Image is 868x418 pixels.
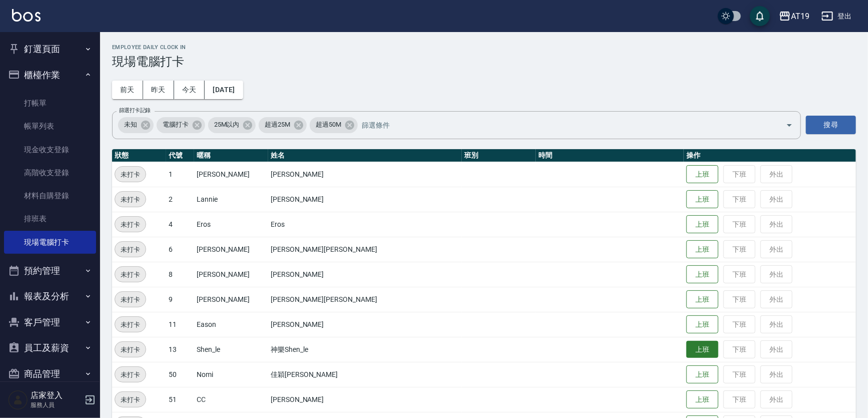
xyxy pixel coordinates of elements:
[208,120,246,130] span: 25M以內
[359,116,768,134] input: 篩選條件
[268,262,462,287] td: [PERSON_NAME]
[115,319,146,330] span: 未打卡
[817,7,856,26] button: 登出
[166,287,194,312] td: 9
[268,337,462,362] td: 神樂Shen_le
[143,81,174,99] button: 昨天
[166,212,194,237] td: 4
[268,149,462,162] th: 姓名
[4,62,96,88] button: 櫃檯作業
[4,335,96,361] button: 員工及薪資
[268,237,462,262] td: [PERSON_NAME][PERSON_NAME]
[166,162,194,187] td: 1
[686,165,718,184] button: 上班
[686,341,718,358] button: 上班
[166,337,194,362] td: 13
[194,237,268,262] td: [PERSON_NAME]
[205,81,243,99] button: [DATE]
[194,187,268,212] td: Lannie
[686,315,718,334] button: 上班
[112,55,856,69] h3: 現場電腦打卡
[115,344,146,355] span: 未打卡
[4,207,96,230] a: 排班表
[157,117,205,133] div: 電腦打卡
[194,149,268,162] th: 暱稱
[166,387,194,412] td: 51
[781,117,797,133] button: Open
[118,120,143,130] span: 未知
[4,231,96,254] a: 現場電腦打卡
[115,294,146,305] span: 未打卡
[806,116,856,134] button: 搜尋
[166,187,194,212] td: 2
[462,149,536,162] th: 班別
[775,6,813,27] button: AT19
[194,362,268,387] td: Nomi
[115,194,146,205] span: 未打卡
[194,287,268,312] td: [PERSON_NAME]
[4,92,96,115] a: 打帳單
[166,262,194,287] td: 8
[4,258,96,284] button: 預約管理
[194,162,268,187] td: [PERSON_NAME]
[112,81,143,99] button: 前天
[115,219,146,230] span: 未打卡
[4,283,96,309] button: 報表及分析
[4,138,96,161] a: 現金收支登錄
[684,149,856,162] th: 操作
[259,117,307,133] div: 超過25M
[115,394,146,405] span: 未打卡
[194,387,268,412] td: CC
[686,290,718,309] button: 上班
[12,9,41,22] img: Logo
[118,117,154,133] div: 未知
[686,390,718,409] button: 上班
[750,6,770,26] button: save
[268,212,462,237] td: Eros
[194,262,268,287] td: [PERSON_NAME]
[157,120,195,130] span: 電腦打卡
[166,237,194,262] td: 6
[166,149,194,162] th: 代號
[4,184,96,207] a: 材料自購登錄
[194,337,268,362] td: Shen_le
[115,269,146,280] span: 未打卡
[259,120,296,130] span: 超過25M
[166,362,194,387] td: 50
[310,120,347,130] span: 超過50M
[268,362,462,387] td: 佳穎[PERSON_NAME]
[686,265,718,284] button: 上班
[791,10,809,23] div: AT19
[4,115,96,138] a: 帳單列表
[31,390,82,400] h5: 店家登入
[686,190,718,209] button: 上班
[112,44,856,51] h2: Employee Daily Clock In
[686,365,718,384] button: 上班
[268,162,462,187] td: [PERSON_NAME]
[686,240,718,259] button: 上班
[268,287,462,312] td: [PERSON_NAME][PERSON_NAME]
[4,361,96,387] button: 商品管理
[115,369,146,380] span: 未打卡
[536,149,684,162] th: 時間
[174,81,205,99] button: 今天
[4,161,96,184] a: 高階收支登錄
[166,312,194,337] td: 11
[4,36,96,62] button: 釘選頁面
[268,387,462,412] td: [PERSON_NAME]
[115,169,146,180] span: 未打卡
[115,244,146,255] span: 未打卡
[4,309,96,335] button: 客戶管理
[268,187,462,212] td: [PERSON_NAME]
[8,390,28,410] img: Person
[194,212,268,237] td: Eros
[194,312,268,337] td: Eason
[310,117,358,133] div: 超過50M
[119,107,151,114] label: 篩選打卡記錄
[31,400,82,409] p: 服務人員
[208,117,256,133] div: 25M以內
[686,215,718,234] button: 上班
[112,149,166,162] th: 狀態
[268,312,462,337] td: [PERSON_NAME]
